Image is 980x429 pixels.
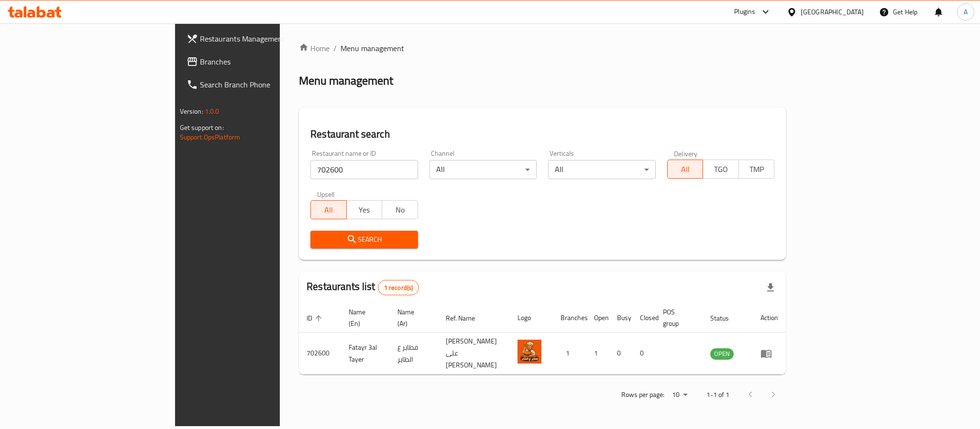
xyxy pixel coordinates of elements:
[386,203,414,217] span: No
[180,121,224,134] span: Get support on:
[341,332,390,375] td: Fatayr 3al Tayer
[446,312,487,324] span: Ref. Name
[710,312,741,324] span: Status
[553,332,586,375] td: 1
[378,283,419,292] span: 1 record(s)
[180,131,241,143] a: Support.OpsPlatform
[663,306,692,329] span: POS group
[621,389,664,401] p: Rows per page:
[738,160,775,179] button: TMP
[179,73,339,96] a: Search Branch Phone
[205,105,220,118] span: 1.0.0
[438,332,510,375] td: [PERSON_NAME] على [PERSON_NAME]
[518,340,541,364] img: Fatayr 3al Tayer
[586,303,609,332] th: Open
[179,27,339,50] a: Restaurants Management
[349,306,378,329] span: Name (En)
[703,160,739,179] button: TGO
[707,162,735,176] span: TGO
[390,332,438,375] td: فطاير ع الطاير
[548,160,656,179] div: All
[632,332,655,375] td: 0
[632,303,655,332] th: Closed
[200,79,331,90] span: Search Branch Phone
[299,303,786,375] table: enhanced table
[510,303,553,332] th: Logo
[759,276,782,299] div: Export file
[179,50,339,73] a: Branches
[964,7,968,17] span: A
[310,160,418,179] input: Search for restaurant name or ID..
[743,162,771,176] span: TMP
[668,388,691,402] div: Rows per page:
[310,127,774,141] h2: Restaurant search
[310,200,347,219] button: All
[299,43,786,54] nav: breadcrumb
[200,56,331,67] span: Branches
[553,303,586,332] th: Branches
[706,389,729,401] p: 1-1 of 1
[346,200,383,219] button: Yes
[341,43,404,54] span: Menu management
[180,105,203,118] span: Version:
[299,73,393,88] h2: Menu management
[672,162,700,176] span: All
[429,160,537,179] div: All
[310,231,418,248] button: Search
[753,303,786,332] th: Action
[200,33,331,44] span: Restaurants Management
[378,280,419,295] div: Total records count
[760,348,778,359] div: Menu
[318,234,410,246] span: Search
[674,150,698,157] label: Delivery
[667,160,704,179] button: All
[351,203,379,217] span: Yes
[710,348,734,359] span: OPEN
[801,7,864,17] div: [GEOGRAPHIC_DATA]
[307,312,325,324] span: ID
[382,200,418,219] button: No
[586,332,609,375] td: 1
[609,332,632,375] td: 0
[307,279,419,295] h2: Restaurants list
[397,306,427,329] span: Name (Ar)
[317,191,335,197] label: Upsell
[734,6,755,18] div: Plugins
[609,303,632,332] th: Busy
[315,203,343,217] span: All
